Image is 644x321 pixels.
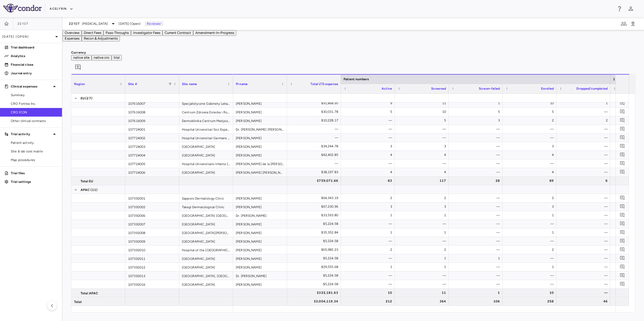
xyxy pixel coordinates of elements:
[179,263,233,271] div: [GEOGRAPHIC_DATA]
[561,107,608,116] div: —
[11,118,58,123] span: Other clinical contracts
[561,228,608,237] div: —
[292,194,338,202] div: $64,343.19
[561,254,608,263] div: —
[11,93,58,97] span: Summary
[292,245,338,254] div: $65,982.23
[125,99,179,107] div: 107616007
[620,152,625,158] svg: Add comment
[346,99,392,107] div: 9
[400,99,446,107] div: 11
[346,211,392,219] div: 1
[400,151,446,159] div: 4
[507,202,554,211] div: 3
[561,151,608,159] div: —
[11,45,58,50] p: Trial dashboard
[400,168,446,176] div: 4
[179,134,233,142] div: Hospital Universitari Germans Trias i Pujol
[292,133,338,142] div: —
[561,280,608,288] div: —
[125,151,179,159] div: 107724004
[125,134,179,142] div: 107724002
[400,271,446,280] div: —
[179,151,233,159] div: [GEOGRAPHIC_DATA]
[11,171,58,176] p: Trial files
[620,230,625,235] svg: Add comment
[346,125,392,133] div: —
[11,101,58,106] span: CRO Fortrea Inc.
[81,186,90,194] span: APAC
[233,263,287,271] div: [PERSON_NAME]
[507,228,554,237] div: 1
[400,202,446,211] div: 3
[233,228,287,237] div: [PERSON_NAME]
[346,219,392,228] div: —
[128,82,137,86] span: Site #
[576,87,608,90] span: Dropped/completed
[82,21,108,26] span: [MEDICAL_DATA]
[507,99,554,107] div: 10
[561,194,608,202] div: —
[620,170,625,175] svg: Add comment
[561,159,608,168] div: —
[346,254,392,263] div: —
[619,281,626,288] button: Add comment
[400,219,446,228] div: —
[619,203,626,210] button: Add comment
[11,140,58,145] span: Patient activity
[620,213,625,218] svg: Add comment
[179,271,233,280] div: [GEOGRAPHIC_DATA], [GEOGRAPHIC_DATA]
[507,168,554,176] div: 4
[233,134,287,142] div: [PERSON_NAME]
[236,82,248,86] span: PI name
[125,159,179,168] div: 107724005
[453,228,500,237] div: —
[233,280,287,288] div: [PERSON_NAME]
[620,144,625,149] svg: Add comment
[620,109,625,114] svg: Add comment
[233,108,287,116] div: [PERSON_NAME]
[619,229,626,236] button: Add comment
[400,280,446,288] div: —
[507,159,554,168] div: —
[119,21,140,26] span: [DATE] (Open)
[233,116,287,125] div: [PERSON_NAME]
[453,159,500,168] div: —
[310,82,338,86] span: Total LTD expense
[561,125,608,133] div: —
[561,99,608,107] div: 1
[619,134,626,141] button: Add comment
[85,94,92,103] span: (27)
[453,133,500,142] div: —
[125,168,179,176] div: 107724006
[233,246,287,254] div: [PERSON_NAME]
[453,263,500,271] div: —
[400,125,446,133] div: —
[507,107,554,116] div: 5
[182,82,197,86] span: Site name
[73,63,82,72] button: Add comment
[620,135,625,140] svg: Add comment
[453,219,500,228] div: —
[400,107,446,116] div: 10
[125,280,179,288] div: 107392016
[292,263,338,271] div: $29,555.68
[507,116,554,125] div: 2
[11,84,51,89] p: Clinical expenses
[453,99,500,107] div: 1
[453,202,500,211] div: —
[620,273,625,278] svg: Add comment
[541,87,554,90] span: Enrolled
[11,179,58,184] p: Trial settings
[71,50,635,55] p: Currency
[179,203,233,211] div: Takagi Dermatological Clinic
[346,194,392,202] div: 2
[11,132,51,137] p: Trial activity
[561,237,608,245] div: —
[620,221,625,226] svg: Add comment
[400,116,446,125] div: 5
[400,142,446,151] div: 3
[619,125,626,133] button: Add comment
[92,55,112,61] button: native cro
[620,204,625,209] svg: Add comment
